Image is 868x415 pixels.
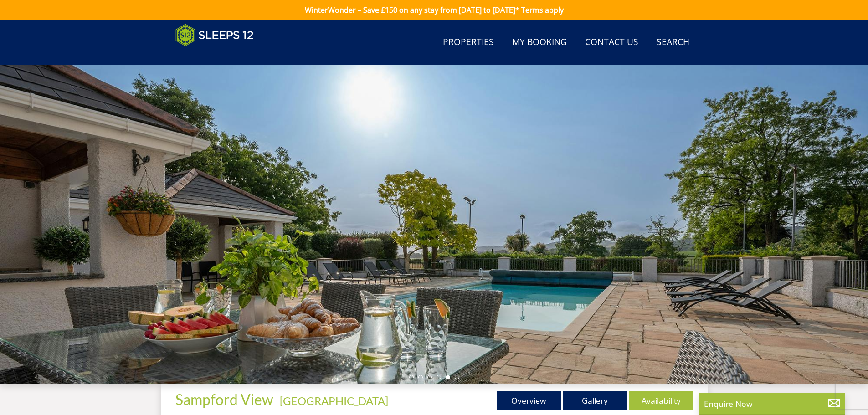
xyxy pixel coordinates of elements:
a: Sampford View [175,390,276,408]
a: Gallery [563,391,627,410]
a: Overview [497,391,561,410]
span: Sampford View [175,390,273,408]
a: My Booking [508,32,570,53]
a: Contact Us [581,32,642,53]
img: Sleeps 12 [175,24,254,46]
p: Enquire Now [704,398,841,410]
iframe: Customer reviews powered by Trustpilot [171,52,267,60]
a: Properties [439,32,498,53]
a: Availability [629,391,693,410]
span: - [276,394,388,407]
a: [GEOGRAPHIC_DATA] [280,394,388,407]
a: Search [653,32,693,53]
